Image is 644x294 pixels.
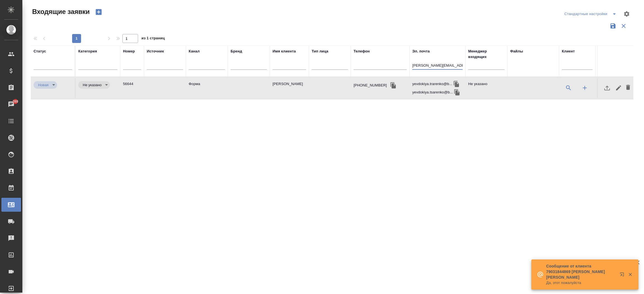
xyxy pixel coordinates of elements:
div: Категория [78,49,97,54]
a: 269 [1,97,21,111]
button: Сохранить фильтры [608,21,618,31]
div: Бренд [231,49,242,54]
p: yevdokiya.trarenko@b... [412,81,452,87]
span: из 1 страниц [141,35,165,43]
span: 269 [9,99,22,104]
p: Сообщение от клиента 79031844869 [PERSON_NAME] [PERSON_NAME] [546,263,616,280]
div: Номер [123,49,135,54]
span: Входящие заявки [31,7,90,16]
div: Новая [34,81,57,89]
div: Телефон [354,49,370,54]
div: Тип лица [312,49,328,54]
div: split button [563,9,620,18]
button: Редактировать [614,81,623,95]
div: Канал [189,49,200,54]
button: Открыть в новой вкладке [616,269,630,282]
button: Не указано [81,83,103,87]
button: Новая [36,83,50,87]
p: Да, этот пожалуйста [546,280,616,286]
td: Не указано [465,78,507,98]
p: yevdokiya.tsarenko@b... [412,90,453,95]
div: Источник [147,49,164,54]
div: Статус [34,49,46,54]
button: Закрыть [624,272,636,277]
button: Скопировать [452,80,461,88]
button: Загрузить файл [600,81,614,95]
div: Менеджер входящих [468,49,505,60]
td: 56644 [120,78,144,98]
div: Файлы [510,49,523,54]
td: [PERSON_NAME] [270,78,309,98]
div: Эл. почта [412,49,430,54]
div: Клиент [562,49,575,54]
button: Скопировать [389,81,397,90]
button: Выбрать клиента [562,81,575,95]
button: Скопировать [453,88,461,97]
button: Создать клиента [578,81,591,95]
div: Имя клиента [273,49,296,54]
button: Создать [92,7,105,17]
span: Настроить таблицу [620,7,633,21]
button: Сбросить фильтры [618,21,629,31]
div: [PHONE_NUMBER] [354,83,387,88]
button: Удалить [623,81,633,95]
td: Форма [186,78,228,98]
div: Новая [78,81,110,89]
